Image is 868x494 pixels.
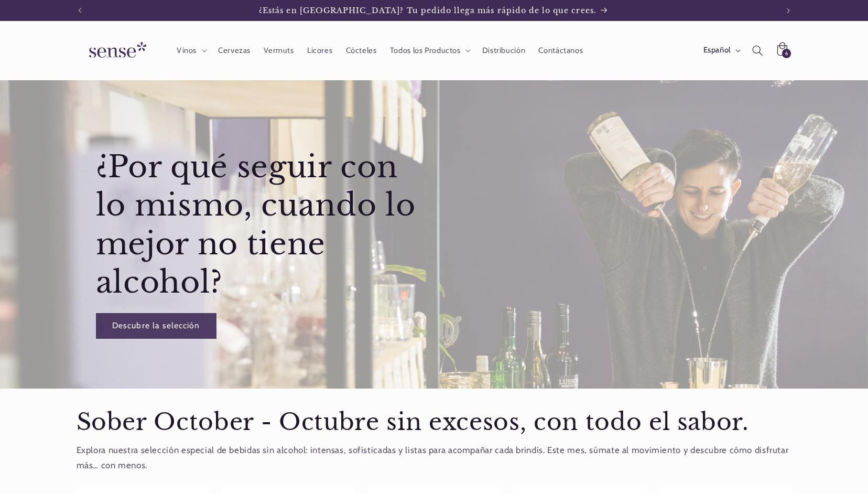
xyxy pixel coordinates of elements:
span: Español [703,45,731,56]
a: Sense [72,31,159,70]
span: Todos los Productos [390,46,461,56]
h2: ¿Por qué seguir con lo mismo, cuando lo mejor no tiene alcohol? [95,148,431,302]
span: 6 [785,49,788,58]
a: Cócteles [339,39,383,62]
span: Vinos [177,46,197,56]
p: Explora nuestra selección especial de bebidas sin alcohol: intensas, sofisticadas y listas para a... [77,443,792,474]
a: Contáctanos [532,39,590,62]
span: Licores [307,46,332,56]
a: Cervezas [211,39,257,62]
span: ¿Estás en [GEOGRAPHIC_DATA]? Tu pedido llega más rápido de lo que crees. [259,6,596,15]
span: Cócteles [346,46,377,56]
span: Distribución [482,46,526,56]
img: Sense [77,36,155,66]
span: Vermuts [264,46,294,56]
a: Distribución [475,39,532,62]
span: Contáctanos [538,46,583,56]
summary: Búsqueda [745,38,769,62]
a: Vermuts [257,39,301,62]
summary: Todos los Productos [383,39,475,62]
a: Descubre la selección [95,313,216,339]
h2: Sober October - Octubre sin excesos, con todo el sabor. [77,407,792,437]
button: Español [697,40,745,61]
a: Licores [300,39,339,62]
summary: Vinos [170,39,211,62]
span: Cervezas [218,46,251,56]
